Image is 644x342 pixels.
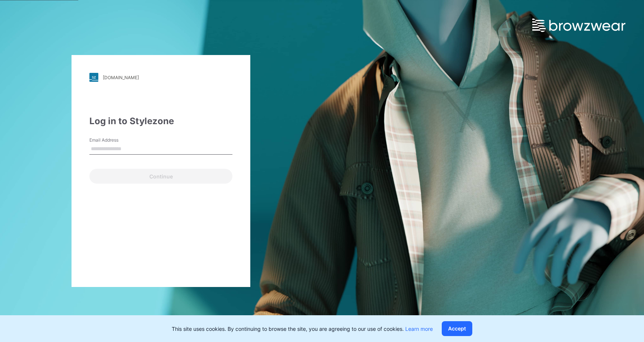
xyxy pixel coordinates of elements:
[442,321,472,336] button: Accept
[103,75,139,80] div: [DOMAIN_NAME]
[172,325,433,333] p: This site uses cookies. By continuing to browse the site, you are agreeing to our use of cookies.
[532,19,625,32] img: browzwear-logo.e42bd6dac1945053ebaf764b6aa21510.svg
[89,73,98,82] img: stylezone-logo.562084cfcfab977791bfbf7441f1a819.svg
[405,326,433,332] a: Learn more
[89,73,232,82] a: [DOMAIN_NAME]
[89,137,142,143] label: Email Address
[89,114,232,128] div: Log in to Stylezone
